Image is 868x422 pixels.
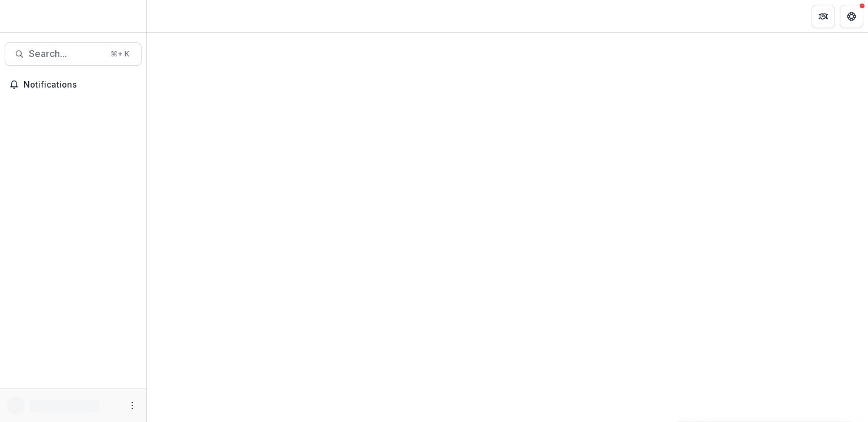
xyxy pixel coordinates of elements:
[840,5,863,28] button: Get Help
[152,8,202,25] nav: breadcrumb
[5,75,142,94] button: Notifications
[5,42,142,66] button: Search...
[812,5,835,28] button: Partners
[125,398,139,413] button: More
[24,80,137,90] span: Notifications
[108,48,132,61] div: ⌘ + K
[29,48,103,59] span: Search...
